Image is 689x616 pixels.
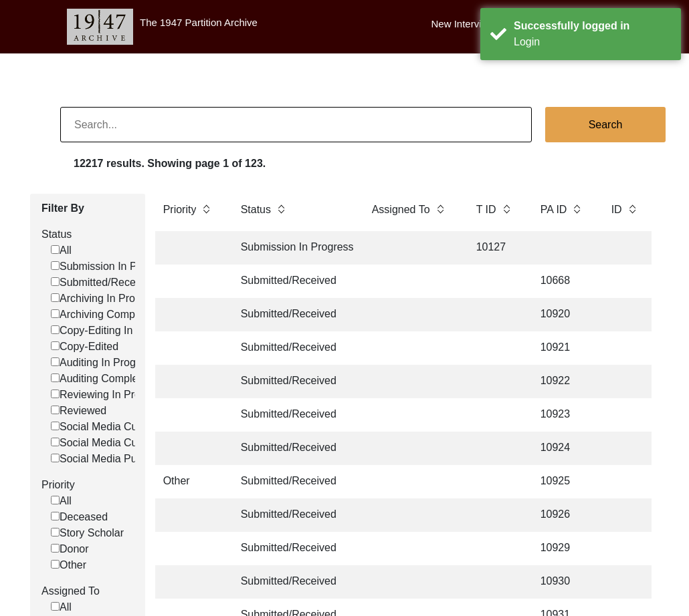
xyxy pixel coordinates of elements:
input: Social Media Curation In Progress [51,422,60,430]
td: Submitted/Received [233,265,353,298]
td: 10668 [532,265,593,298]
td: Submitted/Received [233,298,353,331]
label: Status [41,226,135,243]
label: Reviewed [51,403,106,419]
td: 10925 [532,465,593,498]
label: All [51,243,72,259]
td: 10924 [532,432,593,465]
td: Submitted/Received [233,498,353,532]
td: Submitted/Received [233,398,353,432]
input: Submitted/Received [51,277,60,286]
button: Search [545,107,666,142]
label: Copy-Editing In Progress [51,323,179,339]
label: Filter By [41,200,135,216]
label: Deceased [51,509,108,525]
td: 10923 [532,398,593,432]
label: Social Media Published [51,451,171,467]
input: Auditing Completed [51,373,60,382]
input: Archiving Completed [51,309,60,318]
td: 10929 [532,532,593,565]
label: Story Scholar [51,525,124,541]
label: Copy-Edited [51,339,118,355]
td: 10926 [532,498,593,532]
div: Login [514,34,671,50]
label: PA ID [540,202,567,218]
label: Other [51,557,86,573]
td: 10920 [532,298,593,331]
label: Donor [51,541,89,557]
td: Submitted/Received [233,365,353,398]
input: Reviewing In Progress [51,390,60,398]
label: Assigned To [372,202,430,218]
td: Submission In Progress [233,231,353,265]
input: Social Media Curated [51,438,60,446]
label: Archiving Completed [51,307,159,323]
input: Archiving In Progress [51,293,60,302]
label: Social Media Curated [51,435,162,451]
td: Submitted/Received [233,331,353,365]
input: Deceased [51,512,60,520]
img: header-logo.png [67,9,133,45]
td: Submitted/Received [233,465,353,498]
img: sort-button.png [627,202,637,216]
label: Status [241,202,271,218]
td: 10922 [532,365,593,398]
label: The 1947 Partition Archive [140,17,258,28]
label: 12217 results. Showing page 1 of 123. [74,156,266,172]
td: Submitted/Received [233,432,353,465]
input: Search... [60,107,532,142]
label: All [51,599,72,615]
img: sort-button.png [572,202,581,216]
label: T ID [476,202,496,218]
label: All [51,493,72,509]
input: Social Media Published [51,454,60,462]
label: Reviewing In Progress [51,387,167,403]
label: Submission In Progress [51,259,173,275]
input: Other [51,560,60,569]
label: Priority [163,202,197,218]
div: Successfully logged in [514,18,671,34]
label: ID [611,202,622,218]
td: 10127 [468,231,522,265]
input: Copy-Edited [51,341,60,350]
img: sort-button.png [502,202,511,216]
input: Submission In Progress [51,261,60,270]
input: All [51,602,60,611]
input: All [51,245,60,254]
input: Copy-Editing In Progress [51,325,60,334]
label: Auditing Completed [51,371,153,387]
td: Submitted/Received [233,565,353,599]
input: Auditing In Progress [51,357,60,366]
label: Priority [41,477,135,493]
label: New Interview [431,17,494,32]
td: Submitted/Received [233,532,353,565]
input: All [51,496,60,504]
input: Reviewed [51,406,60,414]
input: Story Scholar [51,528,60,536]
img: sort-button.png [435,202,445,216]
label: Social Media Curation In Progress [51,419,222,435]
td: 10921 [532,331,593,365]
input: Donor [51,544,60,553]
label: Archiving In Progress [51,291,161,307]
label: Assigned To [41,583,135,599]
label: Submitted/Received [51,275,155,291]
img: sort-button.png [276,202,286,216]
td: 10930 [532,565,593,599]
label: Auditing In Progress [51,355,156,371]
img: sort-button.png [201,202,211,216]
td: Other [155,465,222,498]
